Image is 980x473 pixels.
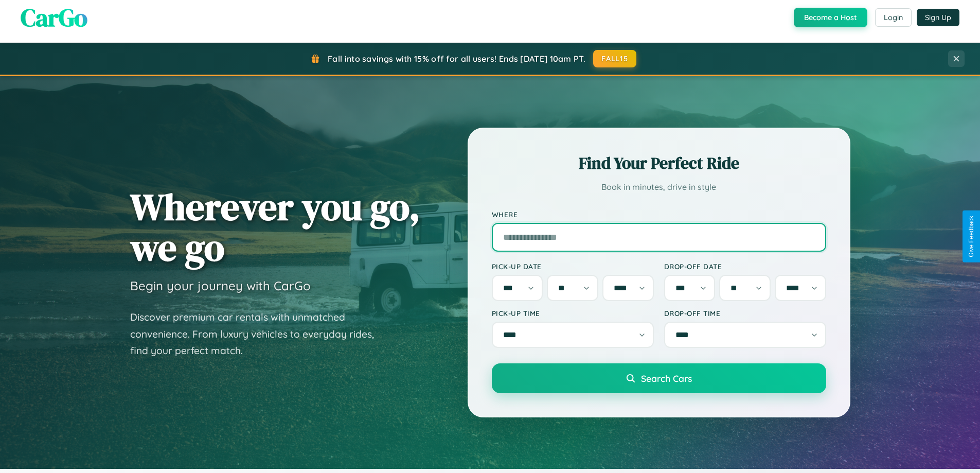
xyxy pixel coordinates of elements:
label: Where [492,210,826,219]
button: Login [875,8,912,27]
label: Drop-off Date [664,262,826,271]
h1: Wherever you go, we go [130,186,420,268]
div: Give Feedback [968,216,975,257]
label: Pick-up Time [492,309,654,318]
h3: Begin your journey with CarGo [130,278,311,293]
button: FALL15 [593,50,636,67]
p: Discover premium car rentals with unmatched convenience. From luxury vehicles to everyday rides, ... [130,309,387,359]
button: Become a Host [794,8,867,27]
button: Search Cars [492,363,826,393]
span: Search Cars [641,373,692,384]
button: Sign Up [917,9,959,26]
span: Fall into savings with 15% off for all users! Ends [DATE] 10am PT. [328,54,585,64]
p: Book in minutes, drive in style [492,180,826,195]
span: CarGo [21,1,87,34]
label: Drop-off Time [664,309,826,318]
label: Pick-up Date [492,262,654,271]
h2: Find Your Perfect Ride [492,152,826,174]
